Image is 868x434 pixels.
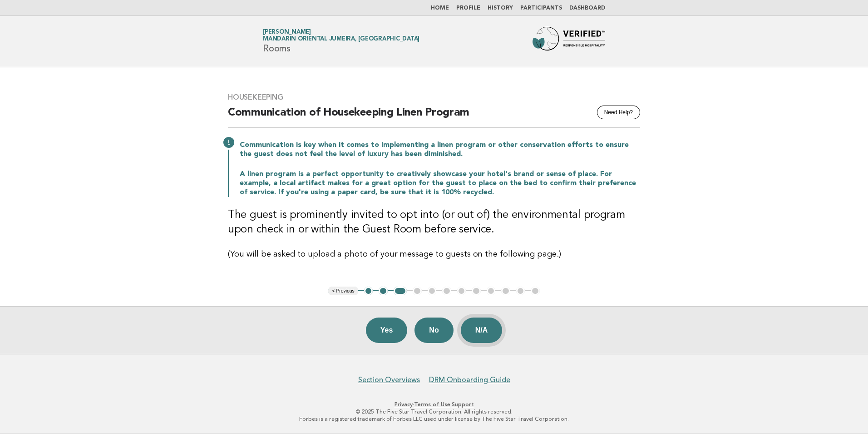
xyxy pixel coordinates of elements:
button: 1 [364,287,373,296]
h1: Rooms [263,30,419,53]
a: Dashboard [569,5,605,11]
p: © 2025 The Five Star Travel Corporation. All rights reserved. [156,408,712,415]
a: Profile [456,5,480,11]
button: Need Help? [597,106,640,119]
span: Mandarin Oriental Jumeira, [GEOGRAPHIC_DATA] [263,36,419,42]
h3: The guest is prominently invited to opt into (or out of) the environmental program upon check in ... [228,208,640,237]
button: < Previous [328,287,358,296]
a: DRM Onboarding Guide [429,375,510,384]
h3: Housekeeping [228,93,640,102]
p: Forbes is a registered trademark of Forbes LLC used under license by The Five Star Travel Corpora... [156,415,712,423]
a: History [488,5,513,11]
img: Forbes Travel Guide [533,27,605,56]
p: Communication is key when it comes to implementing a linen program or other conservation efforts ... [240,141,640,159]
button: 2 [379,287,388,296]
button: No [414,318,453,343]
h2: Communication of Housekeeping Linen Program [228,106,640,128]
a: Privacy [395,401,413,408]
a: Section Overviews [358,375,420,384]
a: Participants [520,5,562,11]
p: A linen program is a perfect opportunity to creatively showcase your hotel's brand or sense of pl... [240,170,640,197]
a: Support [452,401,474,408]
a: Home [431,5,449,11]
button: Yes [366,318,408,343]
p: (You will be asked to upload a photo of your message to guests on the following page.) [228,248,640,261]
a: [PERSON_NAME]Mandarin Oriental Jumeira, [GEOGRAPHIC_DATA] [263,29,419,42]
p: · · [156,401,712,408]
button: N/A [461,318,503,343]
button: 3 [394,287,407,296]
a: Terms of Use [414,401,450,408]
